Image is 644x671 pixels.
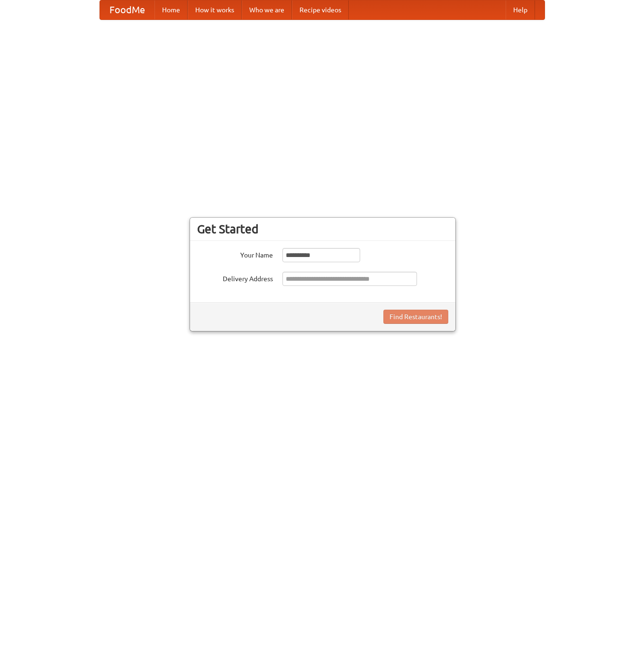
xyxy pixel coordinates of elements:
h3: Get Started [197,222,448,236]
a: Home [154,0,188,19]
a: Help [506,0,535,19]
a: Recipe videos [292,0,349,19]
label: Your Name [197,248,273,260]
button: Find Restaurants! [383,310,448,324]
label: Delivery Address [197,272,273,284]
a: FoodMe [100,0,154,19]
a: How it works [188,0,242,19]
a: Who we are [242,0,292,19]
